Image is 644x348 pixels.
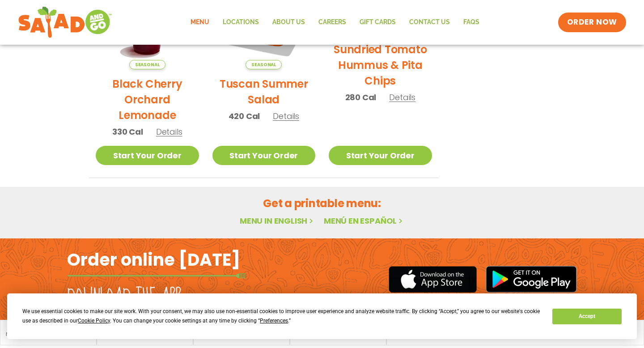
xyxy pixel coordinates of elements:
[78,318,110,324] span: Cookie Policy
[229,110,260,122] span: 420 Cal
[273,110,299,122] span: Details
[67,273,246,278] img: fork
[212,76,316,107] h2: Tuscan Summer Salad
[112,126,143,138] span: 330 Cal
[184,12,216,33] a: Menu
[96,76,199,123] h2: Black Cherry Orchard Lemonade
[212,146,316,165] a: Start Your Order
[345,91,377,103] span: 280 Cal
[246,60,282,69] span: Seasonal
[67,249,240,271] h2: Order online [DATE]
[389,265,477,294] img: appstore
[129,60,165,69] span: Seasonal
[260,318,288,324] span: Preferences
[329,42,432,89] h2: Sundried Tomato Hummus & Pita Chips
[184,12,486,33] nav: Menu
[389,92,415,103] span: Details
[312,12,353,33] a: Careers
[6,331,91,337] a: meet chef [PERSON_NAME]
[457,12,486,33] a: FAQs
[324,215,404,226] a: Menú en español
[89,195,555,211] h2: Get a printable menu:
[18,4,112,40] img: new-SAG-logo-768×292
[402,12,457,33] a: Contact Us
[240,215,315,226] a: Menu in English
[7,293,637,339] div: Cookie Consent Prompt
[329,146,432,165] a: Start Your Order
[266,12,312,33] a: About Us
[22,307,542,326] div: We use essential cookies to make our site work. With your consent, we may also use non-essential ...
[567,17,617,28] span: ORDER NOW
[558,13,626,32] a: ORDER NOW
[216,12,266,33] a: Locations
[156,126,182,137] span: Details
[96,146,199,165] a: Start Your Order
[67,284,181,310] h2: Download the app
[552,309,621,324] button: Accept
[353,12,402,33] a: GIFT CARDS
[486,266,577,293] img: google_play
